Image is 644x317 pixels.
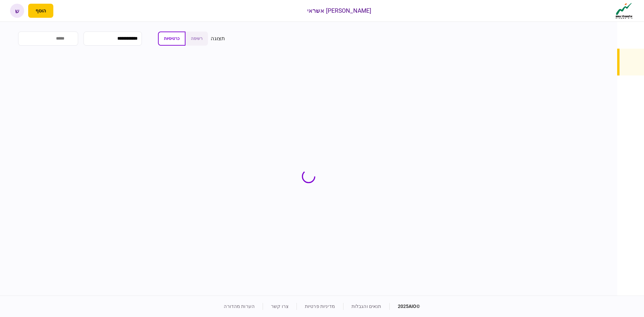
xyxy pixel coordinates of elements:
[389,303,420,310] div: © 2025 AIO
[307,6,372,15] div: [PERSON_NAME] אשראי
[57,4,71,18] button: פתח רשימת התראות
[191,36,203,41] span: רשימה
[28,4,53,18] button: פתח תפריט להוספת לקוח
[164,36,179,41] span: כרטיסיות
[158,32,185,46] button: כרטיסיות
[211,35,225,43] div: תצוגה
[10,4,24,18] button: ש
[352,304,381,309] a: תנאים והגבלות
[305,304,335,309] a: מדיניות פרטיות
[614,2,634,19] img: client company logo
[224,304,255,309] a: הערות מהדורה
[271,304,288,309] a: צרו קשר
[185,32,208,46] button: רשימה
